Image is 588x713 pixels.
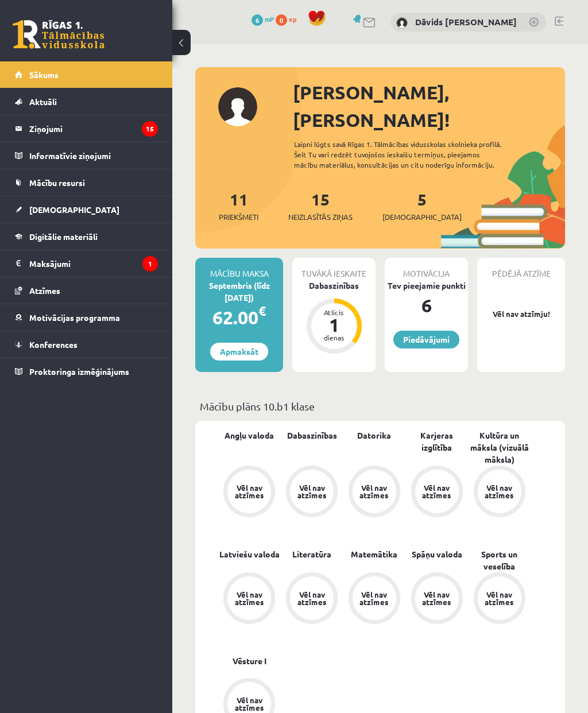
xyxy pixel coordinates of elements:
a: Vēl nav atzīmes [343,572,406,626]
div: Vēl nav atzīmes [483,591,516,606]
span: [DEMOGRAPHIC_DATA] [29,204,119,215]
div: Vēl nav atzīmes [358,591,390,606]
p: Mācību plāns 10.b1 klase [200,398,560,414]
a: Vēl nav atzīmes [218,572,281,626]
a: Latviešu valoda [219,548,280,560]
span: Proktoringa izmēģinājums [29,366,129,377]
p: Vēl nav atzīmju! [483,308,559,320]
a: Konferences [15,331,158,358]
div: Atlicis [317,309,351,316]
a: Datorika [357,429,391,441]
span: € [258,303,266,319]
a: 5[DEMOGRAPHIC_DATA] [382,189,462,223]
a: Dabaszinības [287,429,337,441]
a: [DEMOGRAPHIC_DATA] [15,196,158,223]
div: Mācību maksa [195,258,283,280]
a: Vēl nav atzīmes [343,466,406,520]
div: dienas [317,334,351,341]
a: Mācību resursi [15,169,158,196]
a: Matemātika [351,548,397,560]
div: Pēdējā atzīme [477,258,565,280]
span: 6 [252,14,263,26]
a: Vēl nav atzīmes [281,466,343,520]
a: Apmaksāt [210,343,268,361]
img: Dāvids Vidvuds Fomins [396,17,408,29]
a: Angļu valoda [225,429,274,441]
div: Vēl nav atzīmes [483,484,516,499]
div: 1 [317,316,351,334]
a: Spāņu valoda [412,548,462,560]
i: 15 [142,121,158,137]
div: Motivācija [385,258,468,280]
span: Sākums [29,69,59,80]
div: Laipni lūgts savā Rīgas 1. Tālmācības vidusskolas skolnieka profilā. Šeit Tu vari redzēt tuvojošo... [294,139,516,170]
span: 0 [276,14,287,26]
div: 6 [385,292,468,319]
a: Vēl nav atzīmes [281,572,343,626]
span: Atzīmes [29,285,60,296]
a: 11Priekšmeti [219,189,258,223]
div: Vēl nav atzīmes [421,484,453,499]
div: Dabaszinības [292,280,376,292]
div: Vēl nav atzīmes [358,484,390,499]
legend: Ziņojumi [29,115,158,142]
a: Motivācijas programma [15,304,158,331]
a: Proktoringa izmēģinājums [15,358,158,385]
a: 6 mP [252,14,274,24]
span: xp [289,14,296,24]
div: Tev pieejamie punkti [385,280,468,292]
a: Sākums [15,61,158,88]
span: [DEMOGRAPHIC_DATA] [382,211,462,223]
div: Tuvākā ieskaite [292,258,376,280]
a: Kultūra un māksla (vizuālā māksla) [468,429,531,466]
a: Vēl nav atzīmes [468,572,531,626]
a: Literatūra [292,548,331,560]
span: mP [265,14,274,24]
span: Mācību resursi [29,177,85,188]
a: Vēsture I [233,655,266,667]
a: Sports un veselība [468,548,531,572]
div: 62.00 [195,304,283,331]
legend: Informatīvie ziņojumi [29,142,158,169]
a: Rīgas 1. Tālmācības vidusskola [13,20,105,49]
div: Septembris (līdz [DATE]) [195,280,283,304]
div: Vēl nav atzīmes [296,591,328,606]
a: Dāvids [PERSON_NAME] [415,16,517,28]
a: 15Neizlasītās ziņas [288,189,353,223]
a: Vēl nav atzīmes [405,466,468,520]
a: Vēl nav atzīmes [218,466,281,520]
a: Informatīvie ziņojumi [15,142,158,169]
div: Vēl nav atzīmes [233,484,265,499]
span: Digitālie materiāli [29,231,98,242]
a: Vēl nav atzīmes [468,466,531,520]
a: Vēl nav atzīmes [405,572,468,626]
a: Dabaszinības Atlicis 1 dienas [292,280,376,355]
a: Digitālie materiāli [15,223,158,250]
span: Neizlasītās ziņas [288,211,353,223]
i: 1 [142,256,158,272]
a: Atzīmes [15,277,158,304]
div: Vēl nav atzīmes [233,696,265,711]
span: Priekšmeti [219,211,258,223]
a: Karjeras izglītība [405,429,468,454]
div: Vēl nav atzīmes [296,484,328,499]
div: [PERSON_NAME], [PERSON_NAME]! [293,79,565,134]
a: Aktuāli [15,88,158,115]
div: Vēl nav atzīmes [421,591,453,606]
div: Vēl nav atzīmes [233,591,265,606]
span: Motivācijas programma [29,312,120,323]
a: Maksājumi1 [15,250,158,277]
a: 0 xp [276,14,302,24]
span: Aktuāli [29,96,57,107]
span: Konferences [29,339,78,350]
a: Ziņojumi15 [15,115,158,142]
legend: Maksājumi [29,250,158,277]
a: Piedāvājumi [393,331,459,348]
